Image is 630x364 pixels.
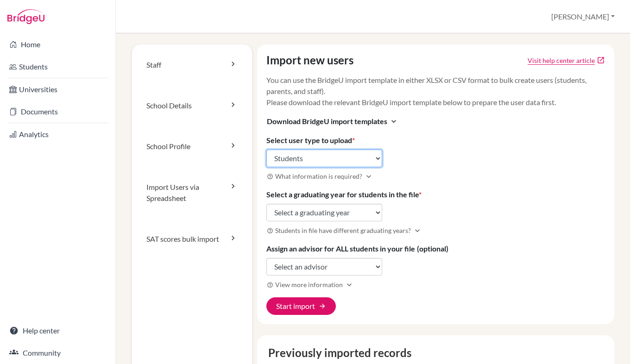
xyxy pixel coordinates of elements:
p: You can use the BridgeU import template in either XLSX or CSV format to bulk create users (studen... [266,75,605,108]
a: Help center [2,321,113,340]
a: Click to open Tracking student registration article in a new tab [528,56,595,65]
span: Students in file have different graduating years? [275,226,411,235]
button: View more informationExpand more [266,279,354,290]
a: Universities [2,80,113,99]
span: arrow_forward [319,302,326,310]
label: Select user type to upload [266,135,355,146]
span: What information is required? [275,171,362,181]
a: Staff [132,44,252,85]
a: SAT scores bulk import [132,219,252,259]
i: help_outline [267,173,273,180]
label: Select a graduating year for students in the file [266,189,422,200]
a: Home [2,35,113,54]
i: expand_more [389,117,398,126]
a: Import Users via Spreadsheet [132,167,252,219]
button: Students in file have different graduating years?Expand more [266,225,422,236]
button: [PERSON_NAME] [547,8,619,25]
label: Assign an advisor for ALL students in your file [266,243,448,254]
span: View more information [275,280,343,289]
h4: Import new users [266,54,353,67]
a: School Details [132,85,252,126]
i: Expand more [364,172,373,181]
a: Documents [2,102,113,121]
a: Community [2,344,113,362]
caption: Previously imported records [265,345,607,361]
span: (optional) [417,244,448,253]
a: School Profile [132,126,252,167]
i: Expand more [345,280,354,289]
i: help_outline [267,227,273,234]
img: Bridge-U [7,9,44,24]
span: Download BridgeU import templates [267,116,387,127]
a: Analytics [2,125,113,144]
button: Start import [266,297,336,315]
i: Expand more [413,226,422,235]
button: Download BridgeU import templatesexpand_more [266,115,399,127]
a: Students [2,57,113,76]
button: What information is required?Expand more [266,171,374,182]
i: help_outline [267,282,273,288]
a: open_in_new [597,56,605,64]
